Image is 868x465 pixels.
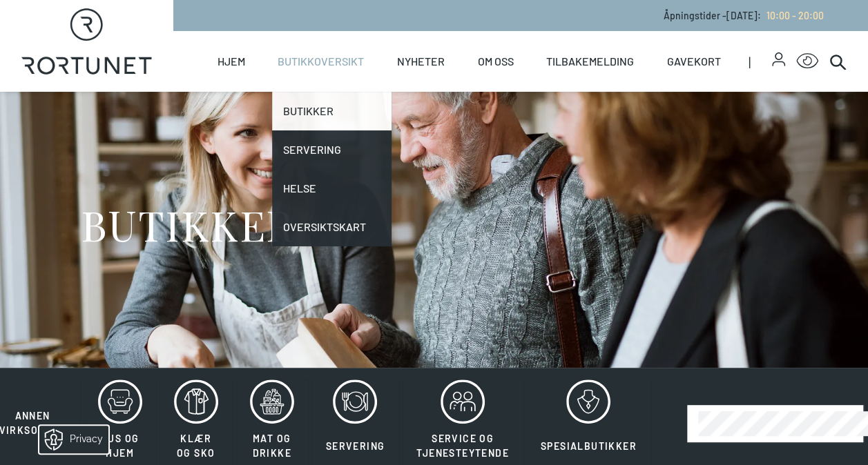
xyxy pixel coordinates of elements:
iframe: Manage Preferences [14,421,126,458]
span: Service og tjenesteytende [416,433,509,459]
p: Åpningstider - [DATE] : [664,8,824,23]
a: Butikkoversikt [278,31,364,92]
a: Tilbakemelding [546,31,634,92]
a: Gavekort [667,31,721,92]
a: 10:00 - 20:00 [761,10,824,21]
a: Butikker [272,92,392,130]
a: Servering [272,130,392,169]
span: Mat og drikke [252,433,291,459]
a: Om oss [477,31,513,92]
h1: BUTIKKER [81,199,294,250]
span: Klær og sko [177,433,215,459]
span: 10:00 - 20:00 [766,10,824,21]
button: Open Accessibility Menu [796,50,818,72]
a: Hjem [217,31,244,92]
a: Nyheter [397,31,445,92]
span: | [748,31,772,92]
a: Oversiktskart [272,208,392,246]
span: Servering [326,440,385,452]
span: Spesialbutikker [541,440,637,452]
a: Helse [272,169,392,208]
